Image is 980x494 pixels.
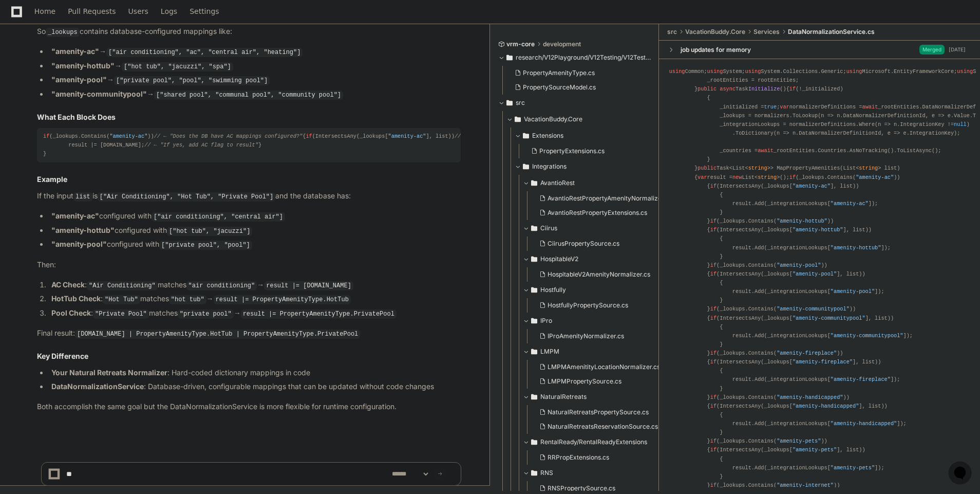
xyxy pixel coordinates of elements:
[523,69,595,77] span: PropertyAmenityType.cs
[710,315,717,321] span: if
[306,133,312,139] span: if
[48,239,461,251] li: configured with
[540,438,647,446] span: RentalReady/RentalReadyExtensions
[532,132,563,140] span: Extensions
[548,270,650,279] span: HospitableV2AmenityNormalizer.cs
[506,40,535,48] span: vrm-core
[535,191,672,206] button: AvantioRestPropertyAmenityNormalizer.cs
[793,359,853,365] span: "amenity-fireplace"
[98,192,275,202] code: ["Air Conditioning", "Hot Tub", "Private Pool"]
[745,68,761,75] span: using
[789,174,796,180] span: if
[710,438,717,445] span: if
[43,132,455,158] div: (_lookups.Contains( )) { (IntersectsAny(_lookups[ ], list)) { result |= [DOMAIN_NAME]; } }
[87,281,158,290] code: "Air Conditioning"
[859,166,878,172] span: string
[10,76,29,95] img: 1736555170064-99ba0984-63c1-480f-8ee9-699278ef63ed
[831,377,891,383] span: "amenity-fireplace"
[48,367,461,379] li: : Hard-coded dictionary mappings in code
[515,127,668,144] button: Extensions
[51,211,99,220] strong: "amenity-ac"
[103,295,140,304] code: "Hot Tub"
[506,97,513,109] svg: Directory
[51,240,107,248] strong: "amenity-pool"
[523,282,676,298] button: Hostfully
[48,74,461,86] li: →
[388,133,426,139] span: "amenity-ac"
[846,68,862,75] span: using
[531,315,537,327] svg: Directory
[793,315,865,321] span: "amenity-communitypool"
[540,179,575,187] span: AvantioRest
[498,49,651,66] button: research/V12Playground/V12Testing/V12Testing/Models
[190,8,219,14] span: Settings
[669,68,685,75] span: using
[707,68,723,75] span: using
[753,28,780,36] span: Services
[831,333,903,339] span: "amenity-communitypool"
[531,436,537,448] svg: Directory
[51,382,144,391] strong: DataNormalizationService
[161,8,177,14] span: Logs
[523,313,676,329] button: IPro
[793,183,831,189] span: "amenity-ac"
[154,90,343,100] code: ["shared pool", "communal pool", "community pool"]
[43,133,49,139] span: if
[48,46,461,58] li: →
[178,309,234,319] code: "private pool"
[535,329,670,343] button: IProAmenityNormalizer.cs
[548,408,649,416] span: NaturalRetreatsPropertySource.cs
[515,113,521,125] svg: Directory
[154,133,303,139] span: // ← "Does the DB have AC mappings configured?"
[51,226,115,234] strong: "amenity-hottub"
[535,360,670,374] button: LMPMAmenitityLocationNormalizer.cs
[51,47,99,56] strong: "amenity-ac"
[523,175,676,191] button: AvantioRest
[710,403,717,409] span: if
[710,359,717,365] span: if
[777,262,821,268] span: "amenity-pool"
[523,343,676,360] button: LMPM
[535,206,672,220] button: AvantioRestPropertyExtensions.cs
[548,240,619,248] span: CiirusPropertySource.cs
[35,86,130,95] div: We're available if you need us!
[506,51,513,64] svg: Directory
[48,210,461,223] li: configured with
[37,351,461,361] h2: Key Difference
[48,307,461,320] li: : matches →
[548,363,660,371] span: LMPMAmenitityLocationNormalizer.cs
[681,46,751,54] div: job updates for memory
[241,309,397,319] code: result |= PropertyAmenityType.PrivatePool
[214,295,351,304] code: result |= PropertyAmenityType.HotTub
[48,381,461,393] li: : Database-driven, configurable mappings that can be updated without code changes
[48,225,461,237] li: configured with
[777,394,843,400] span: "amenity-handicapped"
[75,330,360,339] code: [DOMAIN_NAME] | PropertyAmenityType.HotTub | PropertyAmenityType.PrivatePool
[159,241,252,250] code: ["private pool", "pool"]
[68,8,116,14] span: Pull Requests
[710,271,717,277] span: if
[535,236,670,251] button: CiirusPropertySource.cs
[531,177,537,189] svg: Directory
[169,295,206,304] code: "hot tub"
[531,345,537,358] svg: Directory
[919,45,945,54] span: Merged
[698,86,786,93] span: Task ()
[523,83,596,92] span: PropertySourceModel.cs
[535,419,670,434] button: NaturalRetreatsReservationSource.cs
[532,162,567,171] span: Integrations
[957,68,973,75] span: using
[949,46,966,53] div: [DATE]
[710,227,717,233] span: if
[710,183,717,189] span: if
[516,99,525,107] span: src
[543,40,581,48] span: development
[831,288,875,295] span: "amenity-pool"
[516,53,651,62] span: research/V12Playground/V12Testing/V12Testing/Models
[856,174,894,180] span: "amenity-ac"
[114,76,270,85] code: ["private pool", "pool", "swimming pool"]
[523,251,676,267] button: HospitableV2
[710,350,717,356] span: if
[667,28,677,36] span: src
